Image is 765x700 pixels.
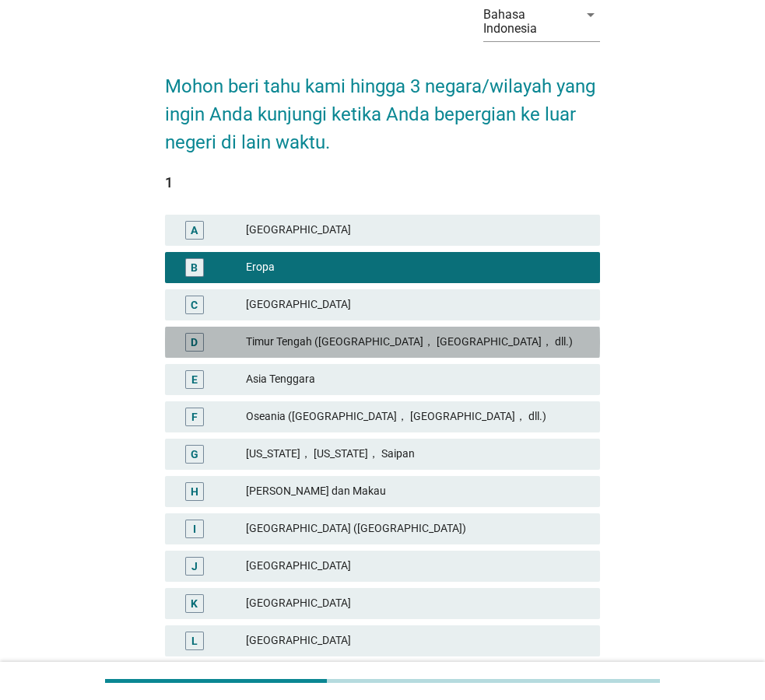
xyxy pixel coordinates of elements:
div: Eropa [246,258,588,277]
div: Asia Tenggara [246,370,588,389]
div: A [191,222,198,238]
div: 1 [165,172,600,193]
div: F [191,408,198,425]
div: G [191,446,198,462]
div: [GEOGRAPHIC_DATA] [246,632,588,650]
div: [US_STATE]， [US_STATE]， Saipan [246,445,588,464]
div: Bahasa Indonesia [483,8,569,36]
div: [GEOGRAPHIC_DATA] [246,594,588,613]
div: Timur Tengah ([GEOGRAPHIC_DATA]， [GEOGRAPHIC_DATA]， dll.) [246,333,588,352]
i: arrow_drop_down [581,5,600,24]
h2: Mohon beri tahu kami hingga 3 negara/wilayah yang ingin Anda kunjungi ketika Anda bepergian ke lu... [165,57,600,156]
div: C [191,296,198,313]
div: [GEOGRAPHIC_DATA] [246,557,588,576]
div: J [191,558,198,574]
div: [GEOGRAPHIC_DATA] ([GEOGRAPHIC_DATA]) [246,520,588,538]
div: B [191,259,198,275]
div: [GEOGRAPHIC_DATA] [246,296,588,314]
div: H [191,483,198,499]
div: Oseania ([GEOGRAPHIC_DATA]， [GEOGRAPHIC_DATA]， dll.) [246,408,588,426]
div: I [193,520,196,537]
div: L [191,632,198,649]
div: [PERSON_NAME] dan Makau [246,482,588,501]
div: D [191,334,198,350]
div: K [191,595,198,611]
div: E [191,371,198,387]
div: [GEOGRAPHIC_DATA] [246,221,588,240]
